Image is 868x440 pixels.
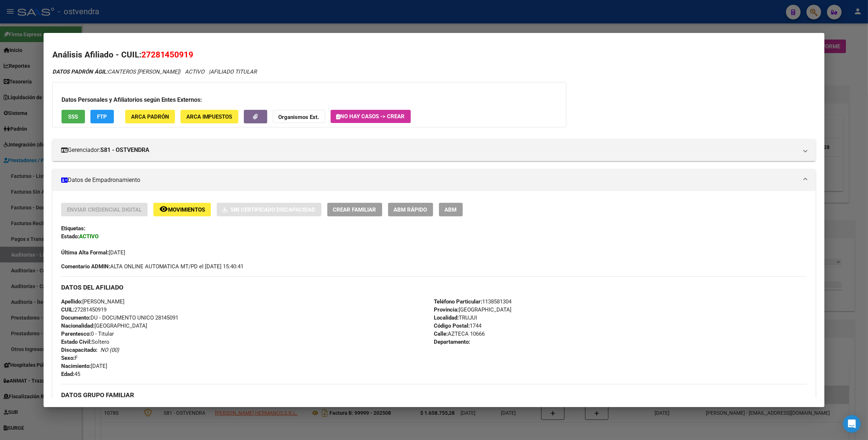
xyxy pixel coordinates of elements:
[61,233,79,240] strong: Estado:
[434,298,511,305] span: 1138581304
[61,314,179,321] span: DU - DOCUMENTO UNICO 28145091
[68,113,78,120] span: SSS
[434,306,459,313] strong: Provincia:
[61,355,78,361] span: F
[336,113,405,120] span: No hay casos -> Crear
[279,114,319,120] strong: Organismos Ext.
[61,146,798,154] mat-panel-title: Gerenciador:
[61,371,80,377] span: 45
[61,262,244,271] span: ALTA ONLINE AUTOMATICA MT/PD el [DATE] 15:40:41
[90,110,114,123] button: FTP
[273,110,325,123] button: Organismos Ext.
[61,339,109,345] span: Soltero
[125,110,175,123] button: ARCA Padrón
[168,206,205,213] span: Movimientos
[61,249,109,256] strong: Última Alta Formal:
[52,68,179,75] span: CANTEROS [PERSON_NAME]
[434,322,481,329] span: 1744
[61,306,74,313] strong: CUIL:
[388,203,433,216] button: ABM Rápido
[61,263,110,270] strong: Comentario ADMIN:
[61,298,82,305] strong: Apellido:
[52,68,257,75] i: | ACTIVO |
[61,355,75,361] strong: Sexo:
[211,68,257,75] span: AFILIADO TITULAR
[61,363,91,369] strong: Nacimiento:
[100,347,119,353] i: NO (00)
[159,205,168,213] mat-icon: remove_red_eye
[61,306,107,313] span: 27281450919
[843,415,861,433] div: Open Intercom Messenger
[61,331,91,337] strong: Parentesco:
[61,339,92,345] strong: Estado Civil:
[333,206,376,213] span: Crear Familiar
[231,206,316,213] span: Sin Certificado Discapacidad
[97,113,107,120] span: FTP
[61,347,97,353] strong: Discapacitado:
[62,110,85,123] button: SSS
[61,249,125,256] span: [DATE]
[100,146,149,154] strong: S81 - OSTVENDRA
[445,206,457,213] span: ABM
[434,331,485,337] span: AZTECA 10666
[434,314,459,321] strong: Localidad:
[61,331,114,337] span: 0 - Titular
[61,298,124,305] span: [PERSON_NAME]
[180,110,238,123] button: ARCA Impuestos
[153,203,211,216] button: Movimientos
[434,339,470,345] strong: Departamento:
[61,203,148,216] button: Enviar Credencial Digital
[131,113,169,120] span: ARCA Padrón
[61,283,807,291] h3: DATOS DEL AFILIADO
[141,50,194,59] span: 27281450919
[327,203,382,216] button: Crear Familiar
[52,139,816,161] mat-expansion-panel-header: Gerenciador:S81 - OSTVENDRA
[434,331,448,337] strong: Calle:
[61,391,807,399] h3: DATOS GRUPO FAMILIAR
[434,298,482,305] strong: Teléfono Particular:
[52,68,108,75] strong: DATOS PADRÓN ÁGIL:
[52,169,816,191] mat-expansion-panel-header: Datos de Empadronamiento
[61,371,74,377] strong: Edad:
[217,203,321,216] button: Sin Certificado Discapacidad
[61,322,94,329] strong: Nacionalidad:
[61,225,85,232] strong: Etiquetas:
[61,314,90,321] strong: Documento:
[61,363,107,369] span: [DATE]
[61,322,147,329] span: [GEOGRAPHIC_DATA]
[434,314,477,321] span: TRUJUI
[394,206,427,213] span: ABM Rápido
[434,322,470,329] strong: Código Postal:
[331,110,411,123] button: No hay casos -> Crear
[62,96,557,104] h3: Datos Personales y Afiliatorios según Entes Externos:
[61,176,798,184] mat-panel-title: Datos de Empadronamiento
[52,49,816,61] h2: Análisis Afiliado - CUIL:
[434,306,511,313] span: [GEOGRAPHIC_DATA]
[186,113,232,120] span: ARCA Impuestos
[79,233,98,240] strong: ACTIVO
[67,206,142,213] span: Enviar Credencial Digital
[439,203,463,216] button: ABM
